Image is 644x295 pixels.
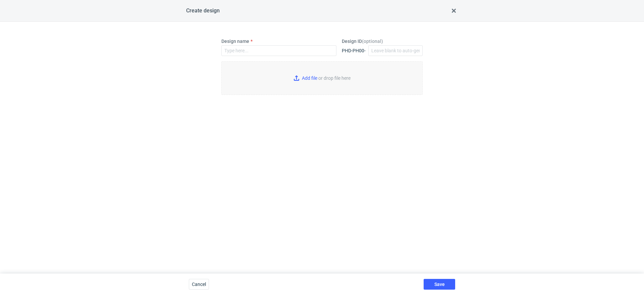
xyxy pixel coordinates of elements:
[189,279,209,290] button: Cancel
[362,39,383,44] span: ( optional )
[424,279,455,290] button: Save
[434,282,445,287] span: Save
[221,38,249,45] label: Design name
[368,45,423,56] input: Leave blank to auto-generate...
[192,282,206,287] span: Cancel
[221,45,336,56] input: Type here...
[342,47,366,54] div: PHD-PH00-
[342,38,383,45] label: Design ID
